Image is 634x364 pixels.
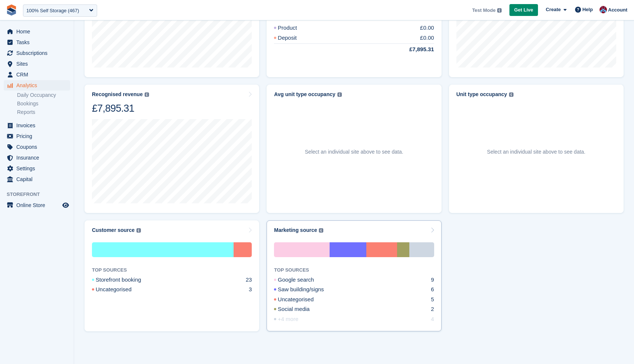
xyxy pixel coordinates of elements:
[431,276,434,284] div: 9
[319,228,323,233] img: icon-info-grey-7440780725fd019a000dd9b08b2336e03edf1995a4989e88bcd33f0948082b44.svg
[509,92,514,97] img: icon-info-grey-7440780725fd019a000dd9b08b2336e03edf1995a4989e88bcd33f0948082b44.svg
[16,26,61,37] span: Home
[274,285,341,294] div: Saw building/signs
[431,295,434,304] div: 5
[274,276,332,284] div: Google search
[26,7,79,14] div: 100% Self Storage (467)
[92,91,143,98] div: Recognised revenue
[7,191,74,198] span: Storefront
[4,174,70,184] a: menu
[16,120,61,131] span: Invoices
[420,34,434,42] div: £0.00
[92,266,252,274] div: TOP SOURCES
[16,200,61,210] span: Online Store
[145,92,149,97] img: icon-info-grey-7440780725fd019a000dd9b08b2336e03edf1995a4989e88bcd33f0948082b44.svg
[4,59,70,69] a: menu
[4,131,70,141] a: menu
[234,242,252,257] div: Uncategorised
[6,4,17,16] img: stora-icon-8386f47178a22dfd0bd8f6a31ec36ba5ce8667c1dd55bd0f319d3a0aa187defe.svg
[431,305,434,314] div: 2
[16,59,61,69] span: Sites
[274,24,315,32] div: Product
[4,48,70,58] a: menu
[16,142,61,152] span: Coupons
[600,6,607,13] img: David Hughes
[249,285,252,294] div: 3
[17,92,70,99] a: Daily Occupancy
[582,6,593,13] span: Help
[274,91,335,98] div: Avg unit type occupancy
[16,69,61,80] span: CRM
[92,276,159,284] div: Storefront booking
[4,69,70,80] a: menu
[17,100,70,107] a: Bookings
[472,7,495,14] span: Test Mode
[16,48,61,58] span: Subscriptions
[456,91,507,98] div: Unit type occupancy
[274,305,327,314] div: Social media
[546,6,561,13] span: Create
[16,174,61,184] span: Capital
[305,148,403,156] p: Select an individual site above to see data.
[4,120,70,131] a: menu
[4,142,70,152] a: menu
[4,37,70,47] a: menu
[61,201,70,210] a: Preview store
[16,131,61,141] span: Pricing
[514,6,533,14] span: Get Live
[274,295,331,304] div: Uncategorised
[608,6,627,14] span: Account
[4,200,70,210] a: menu
[274,315,316,324] div: +4 more
[16,80,61,91] span: Analytics
[92,102,149,115] div: £7,895.31
[274,242,329,257] div: Google search
[509,4,538,16] a: Get Live
[92,242,234,257] div: Storefront booking
[337,92,342,97] img: icon-info-grey-7440780725fd019a000dd9b08b2336e03edf1995a4989e88bcd33f0948082b44.svg
[16,37,61,47] span: Tasks
[497,8,502,13] img: icon-info-grey-7440780725fd019a000dd9b08b2336e03edf1995a4989e88bcd33f0948082b44.svg
[16,163,61,174] span: Settings
[366,242,397,257] div: Uncategorised
[4,163,70,174] a: menu
[431,315,434,324] div: 4
[274,227,317,233] div: Marketing source
[274,34,314,42] div: Deposit
[17,109,70,116] a: Reports
[431,285,434,294] div: 6
[4,80,70,91] a: menu
[92,285,149,294] div: Uncategorised
[409,242,434,257] div: +4 more
[392,45,434,54] div: £7,895.31
[16,153,61,163] span: Insurance
[92,227,135,233] div: Customer source
[246,276,252,284] div: 23
[4,153,70,163] a: menu
[4,26,70,37] a: menu
[274,266,434,274] div: TOP SOURCES
[487,148,585,156] p: Select an individual site above to see data.
[330,242,367,257] div: Saw building/signs
[136,228,141,233] img: icon-info-grey-7440780725fd019a000dd9b08b2336e03edf1995a4989e88bcd33f0948082b44.svg
[397,242,409,257] div: Social media
[420,24,434,32] div: £0.00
